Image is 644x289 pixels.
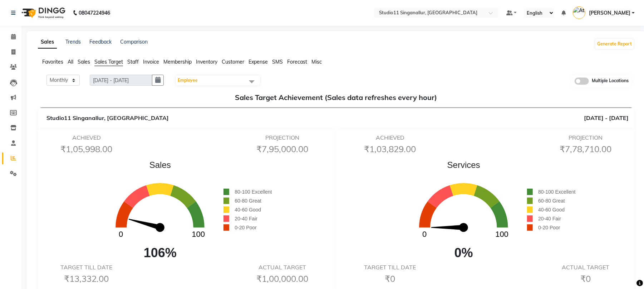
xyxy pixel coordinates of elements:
[196,59,217,65] span: Inventory
[595,39,634,49] button: Generate Report
[178,78,198,83] span: Employee
[239,134,326,141] h6: PROJECTION
[222,59,244,65] span: Customer
[423,230,427,239] text: 0
[346,264,434,271] h6: TARGET TILL DATE
[43,264,130,271] h6: TARGET TILL DATE
[97,159,223,171] span: Sales
[94,59,123,65] span: Sales Target
[127,59,139,65] span: Staff
[538,189,575,195] span: 80-100 Excellent
[44,93,629,102] h5: Sales Target Achievement (Sales data refreshes every hour)
[18,3,67,23] img: logo
[592,78,629,85] span: Multiple Locations
[272,59,283,65] span: SMS
[346,274,434,284] h6: ₹0
[235,216,257,221] span: 20-40 Fair
[589,9,630,17] span: [PERSON_NAME]
[119,230,123,239] text: 0
[538,225,560,230] span: 0-20 Poor
[120,39,148,45] a: Comparison
[235,189,272,195] span: 80-100 Excellent
[42,59,63,65] span: Favorites
[89,39,112,45] a: Feedback
[538,198,565,204] span: 60-80 Great
[65,39,81,45] a: Trends
[542,134,629,141] h6: PROJECTION
[496,230,509,239] text: 100
[584,114,629,122] span: [DATE] - [DATE]
[542,264,629,271] h6: ACTUAL TARGET
[235,225,256,230] span: 0-20 Poor
[192,230,205,239] text: 100
[38,36,57,49] a: Sales
[239,144,326,154] h6: ₹7,95,000.00
[43,274,130,284] h6: ₹13,332.00
[46,114,169,121] span: Studio11 Singanallur, [GEOGRAPHIC_DATA]
[311,59,322,65] span: Misc
[542,144,629,154] h6: ₹7,78,710.00
[235,198,261,204] span: 60-80 Great
[43,134,130,141] h6: ACHIEVED
[239,264,326,271] h6: ACTUAL TARGET
[90,75,152,86] input: DD/MM/YYYY-DD/MM/YYYY
[163,59,192,65] span: Membership
[79,3,110,23] b: 08047224946
[68,59,73,65] span: All
[249,59,268,65] span: Expense
[400,243,527,263] span: 0%
[239,274,326,284] h6: ₹1,00,000.00
[538,216,561,221] span: 20-40 Fair
[287,59,307,65] span: Forecast
[235,207,261,213] span: 40-60 Good
[573,6,585,19] img: Athira
[43,144,130,154] h6: ₹1,05,998.00
[542,274,629,284] h6: ₹0
[97,243,223,263] span: 106%
[143,59,159,65] span: Invoice
[78,59,90,65] span: Sales
[346,134,434,141] h6: ACHIEVED
[346,144,434,154] h6: ₹1,03,829.00
[400,159,527,171] span: Services
[538,207,565,213] span: 40-60 Good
